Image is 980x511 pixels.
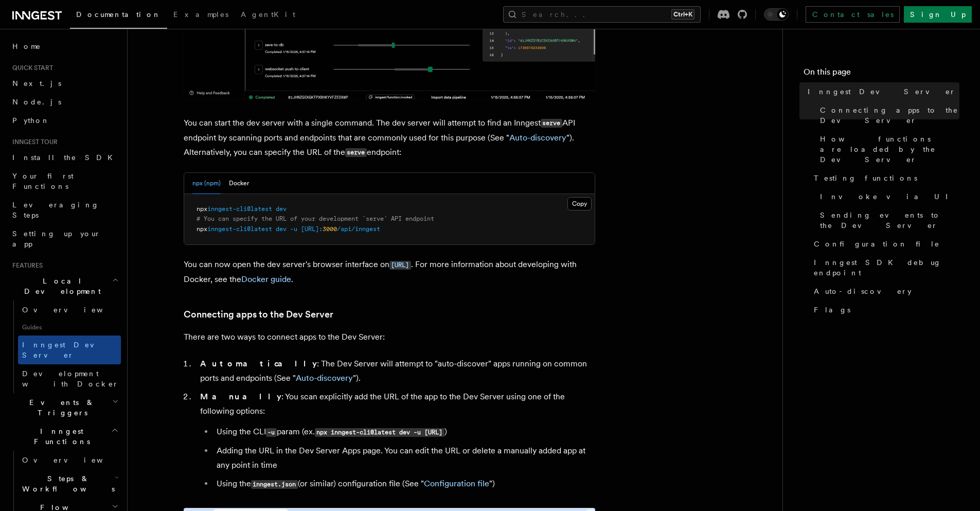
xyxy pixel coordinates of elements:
[197,225,207,233] span: npx
[806,6,900,23] a: Contact sales
[337,225,380,233] span: /api/inngest
[12,201,99,219] span: Leveraging Steps
[241,10,295,19] span: AgentKit
[18,451,121,469] a: Overview
[207,225,272,233] span: inngest-cli@latest
[22,369,119,388] span: Development with Docker
[509,133,566,143] a: Auto-discovery
[12,153,119,162] span: Install the SDK
[235,3,301,28] a: AgentKit
[810,301,959,319] a: Flags
[8,261,43,270] span: Features
[18,301,121,319] a: Overview
[904,6,972,23] a: Sign Up
[8,196,121,224] a: Leveraging Steps
[167,3,235,28] a: Examples
[184,257,595,287] p: You can now open the dev server's browser interface on . For more information about developing wi...
[213,425,595,439] li: Using the CLI param (ex. )
[8,393,121,422] button: Events & Triggers
[541,119,562,128] code: serve
[18,469,121,498] button: Steps & Workflows
[8,422,121,451] button: Inngest Functions
[345,148,367,157] code: serve
[266,428,277,437] code: -u
[8,37,121,56] a: Home
[18,319,121,336] span: Guides
[18,336,121,364] a: Inngest Dev Server
[567,197,592,210] button: Copy
[764,8,789,21] button: Toggle dark mode
[229,173,249,194] button: Docker
[276,225,287,233] span: dev
[70,3,167,29] a: Documentation
[804,66,959,82] h4: On this page
[18,364,121,393] a: Development with Docker
[12,172,74,190] span: Your first Functions
[810,282,959,301] a: Auto-discovery
[8,64,53,72] span: Quick start
[197,357,595,385] li: : The Dev Server will attempt to "auto-discover" apps running on common ports and endpoints (See ...
[810,169,959,187] a: Testing functions
[197,215,434,222] span: # You can specify the URL of your development `serve` API endpoint
[816,130,959,169] a: How functions are loaded by the Dev Server
[816,187,959,206] a: Invoke via UI
[22,306,128,314] span: Overview
[808,86,956,97] span: Inngest Dev Server
[200,392,281,401] strong: Manually
[810,235,959,253] a: Configuration file
[671,9,694,20] kbd: Ctrl+K
[804,82,959,101] a: Inngest Dev Server
[290,225,297,233] span: -u
[323,225,337,233] span: 3000
[251,480,298,489] code: inngest.json
[276,205,287,213] span: dev
[8,93,121,111] a: Node.js
[8,111,121,130] a: Python
[22,456,128,464] span: Overview
[12,230,101,248] span: Setting up your app
[814,257,959,278] span: Inngest SDK debug endpoint
[8,272,121,301] button: Local Development
[820,105,959,126] span: Connecting apps to the Dev Server
[8,138,58,146] span: Inngest tour
[184,116,595,160] p: You can start the dev server with a single command. The dev server will attempt to find an Innges...
[810,253,959,282] a: Inngest SDK debug endpoint
[301,225,323,233] span: [URL]:
[200,359,317,368] strong: Automatically
[8,148,121,167] a: Install the SDK
[814,286,912,296] span: Auto-discovery
[197,205,207,213] span: npx
[241,274,291,284] a: Docker guide
[814,305,850,315] span: Flags
[184,330,595,344] p: There are two ways to connect apps to the Dev Server:
[8,426,111,447] span: Inngest Functions
[8,276,112,296] span: Local Development
[814,239,940,249] span: Configuration file
[18,473,115,494] span: Steps & Workflows
[12,41,41,51] span: Home
[8,397,112,418] span: Events & Triggers
[8,224,121,253] a: Setting up your app
[213,477,595,491] li: Using the (or similar) configuration file (See " ")
[12,116,50,125] span: Python
[76,10,161,19] span: Documentation
[173,10,228,19] span: Examples
[8,167,121,196] a: Your first Functions
[8,301,121,393] div: Local Development
[814,173,917,183] span: Testing functions
[816,206,959,235] a: Sending events to the Dev Server
[424,479,489,488] a: Configuration file
[197,390,595,491] li: : You scan explicitly add the URL of the app to the Dev Server using one of the following options:
[12,79,61,87] span: Next.js
[296,373,353,383] a: Auto-discovery
[389,261,411,270] code: [URL]
[816,101,959,130] a: Connecting apps to the Dev Server
[820,134,959,165] span: How functions are loaded by the Dev Server
[820,191,957,202] span: Invoke via UI
[184,307,333,322] a: Connecting apps to the Dev Server
[22,341,110,359] span: Inngest Dev Server
[315,428,444,437] code: npx inngest-cli@latest dev -u [URL]
[8,74,121,93] a: Next.js
[503,6,701,23] button: Search...Ctrl+K
[213,444,595,472] li: Adding the URL in the Dev Server Apps page. You can edit the URL or delete a manually added app a...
